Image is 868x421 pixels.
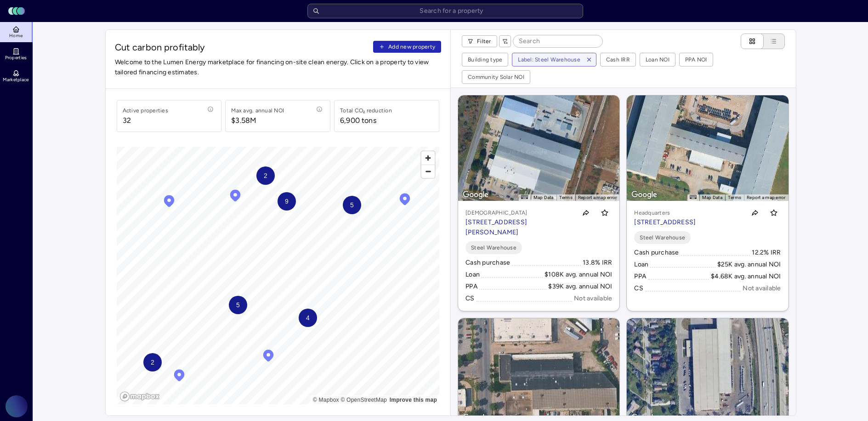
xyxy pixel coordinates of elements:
span: Filter [477,37,491,46]
div: Loan NOI [646,55,669,64]
div: PPA NOI [685,55,707,64]
p: Headquarters [634,208,696,217]
div: Map marker [228,188,242,205]
div: 12.2% IRR [752,248,781,258]
div: Not available [743,283,781,294]
button: Community Solar NOI [462,71,530,83]
div: CS [634,283,643,294]
span: 32 [123,115,168,126]
div: Not available [574,294,612,304]
div: CS [465,294,475,304]
input: Search for a property [307,4,583,18]
div: Total CO₂ reduction [340,106,392,115]
span: Cut carbon profitably [115,41,370,54]
button: Filter [462,35,497,47]
button: PPA NOI [680,53,713,66]
div: Map marker [256,166,275,185]
button: List view [755,33,785,49]
span: 2 [150,357,154,367]
div: Map marker [143,353,162,371]
button: Building type [462,53,508,66]
button: Cards view [741,33,764,49]
a: Mapbox logo [119,391,160,402]
button: Add new property [373,41,441,53]
button: Loan NOI [640,53,675,66]
a: Map feedback [390,397,437,403]
div: Map marker [398,192,412,209]
a: OpenStreetMap [340,397,387,403]
span: 2 [263,171,267,181]
div: Loan [465,270,480,280]
div: Community Solar NOI [468,72,524,82]
button: Label: Steel Warehouse [512,53,582,66]
span: 5 [236,300,239,310]
span: $3.58M [231,115,284,126]
p: [STREET_ADDRESS][PERSON_NAME] [465,217,573,238]
div: 13.8% IRR [583,258,612,268]
div: Building type [468,55,502,64]
button: Zoom in [421,151,435,165]
span: 4 [306,313,309,323]
div: Cash IRR [606,55,630,64]
canvas: Map [117,147,440,404]
div: Map marker [261,349,275,365]
div: $4.68K avg. annual NOI [711,271,781,282]
div: $108K avg. annual NOI [545,270,612,280]
a: Mapbox [313,397,339,403]
div: $25K avg. annual NOI [717,260,781,270]
span: Properties [5,55,27,61]
p: [STREET_ADDRESS] [634,217,696,227]
a: Map[DEMOGRAPHIC_DATA][STREET_ADDRESS][PERSON_NAME]Toggle favoriteSteel WarehouseCash purchase13.8... [458,95,619,311]
p: [DEMOGRAPHIC_DATA] [465,208,573,217]
div: Max avg. annual NOI [231,106,284,115]
a: MapHeadquarters[STREET_ADDRESS]Toggle favoriteSteel WarehouseCash purchase12.2% IRRLoan$25K avg. ... [627,95,788,311]
span: 9 [284,196,288,206]
div: 6,900 tons [340,115,376,126]
div: Loan [634,260,648,270]
div: PPA [634,271,646,282]
div: Active properties [123,106,168,115]
div: Map marker [229,296,247,314]
span: Add new property [388,42,435,51]
span: Marketplace [3,77,28,83]
div: Map marker [299,309,317,327]
input: Search [513,35,602,47]
div: $39K avg. annual NOI [548,282,612,292]
div: PPA [465,282,477,292]
div: Cash purchase [465,258,510,268]
span: Steel Warehouse [640,233,685,242]
button: Toggle favorite [766,205,781,220]
button: Cash IRR [601,53,635,66]
div: Cash purchase [634,248,679,258]
div: Map marker [343,196,361,214]
div: Label: Steel Warehouse [518,55,580,64]
span: Steel Warehouse [471,243,516,252]
span: Welcome to the Lumen Energy marketplace for financing on-site clean energy. Click on a property t... [115,57,442,78]
div: Map marker [162,194,176,210]
div: Map marker [278,192,296,210]
span: 5 [350,200,353,210]
button: Toggle favorite [597,205,612,220]
div: Map marker [172,368,186,385]
button: Zoom out [421,165,435,178]
span: Home [9,33,23,39]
